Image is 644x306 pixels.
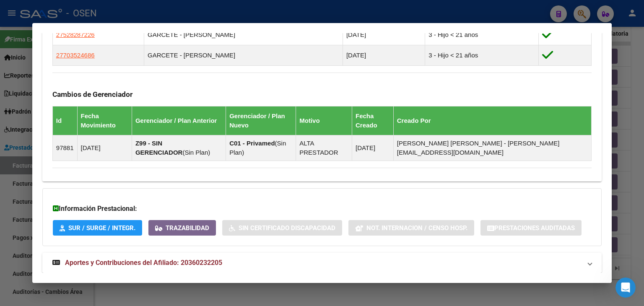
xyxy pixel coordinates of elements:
[166,224,209,232] span: Trazabilidad
[343,25,425,45] td: [DATE]
[229,140,275,147] strong: C01 - Privamed
[77,106,132,135] th: Fecha Movimiento
[366,224,467,232] span: Not. Internacion / Censo Hosp.
[352,106,393,135] th: Fecha Creado
[77,135,132,161] td: [DATE]
[52,135,77,161] td: 97881
[52,90,592,99] h3: Cambios de Gerenciador
[393,135,591,161] td: [PERSON_NAME] [PERSON_NAME] - [PERSON_NAME][EMAIL_ADDRESS][DOMAIN_NAME]
[480,220,582,236] button: Prestaciones Auditadas
[348,220,474,236] button: Not. Internacion / Censo Hosp.
[65,259,222,267] span: Aportes y Contribuciones del Afiliado: 20360232205
[52,106,77,135] th: Id
[53,220,142,236] button: SUR / SURGE / INTEGR.
[425,45,539,66] td: 3 - Hijo < 21 años
[56,52,95,59] span: 27703524686
[352,135,393,161] td: [DATE]
[184,149,208,156] span: Sin Plan
[343,45,425,66] td: [DATE]
[296,135,352,161] td: ALTA PRESTADOR
[144,45,343,66] td: GARCETE - [PERSON_NAME]
[132,135,226,161] td: ( )
[615,277,636,298] iframe: Intercom live chat
[296,106,352,135] th: Motivo
[226,135,296,161] td: ( )
[53,204,591,214] h3: Información Prestacional:
[425,25,539,45] td: 3 - Hijo < 21 años
[42,253,602,273] mat-expansion-panel-header: Aportes y Contribuciones del Afiliado: 20360232205
[56,31,95,38] span: 27528287226
[222,220,342,236] button: Sin Certificado Discapacidad
[393,106,591,135] th: Creado Por
[148,220,216,236] button: Trazabilidad
[132,106,226,135] th: Gerenciador / Plan Anterior
[68,224,135,232] span: SUR / SURGE / INTEGR.
[135,140,183,156] strong: Z99 - SIN GERENCIADOR
[494,224,575,232] span: Prestaciones Auditadas
[239,224,335,232] span: Sin Certificado Discapacidad
[226,106,296,135] th: Gerenciador / Plan Nuevo
[144,25,343,45] td: GARCETE - [PERSON_NAME]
